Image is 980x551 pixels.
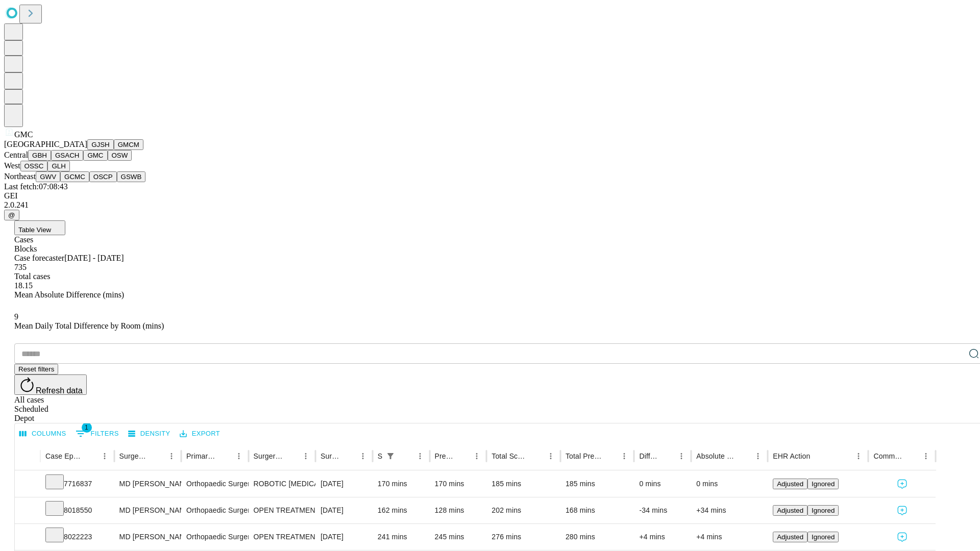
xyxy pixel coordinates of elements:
[14,374,87,395] button: Refresh data
[45,452,82,460] div: Case Epic Id
[20,475,35,493] button: Expand
[383,449,398,463] button: Show filters
[777,480,803,488] span: Adjusted
[28,150,51,161] button: GBH
[639,524,686,550] div: +4 mins
[378,452,382,460] div: Scheduled In Room Duration
[696,497,763,523] div: +34 mins
[186,452,216,460] div: Primary Service
[18,365,54,373] span: Reset filters
[18,226,51,234] span: Table View
[617,449,631,463] button: Menu
[284,449,299,463] button: Sort
[186,471,243,497] div: Orthopaedic Surgery
[45,497,109,523] div: 8018550
[660,449,674,463] button: Sort
[378,524,425,550] div: 241 mins
[119,452,149,460] div: Surgeon Name
[83,449,97,463] button: Sort
[696,471,763,497] div: 0 mins
[566,497,629,523] div: 168 mins
[36,171,60,182] button: GWV
[4,140,87,148] span: [GEOGRAPHIC_DATA]
[4,191,976,201] div: GEI
[14,220,65,235] button: Table View
[378,497,425,523] div: 162 mins
[87,139,114,150] button: GJSH
[455,449,470,463] button: Sort
[696,452,736,460] div: Absolute Difference
[341,449,356,463] button: Sort
[356,449,370,463] button: Menu
[435,471,482,497] div: 170 mins
[64,254,124,262] span: [DATE] - [DATE]
[777,507,803,514] span: Adjusted
[435,497,482,523] div: 128 mins
[14,254,64,262] span: Case forecaster
[566,452,602,460] div: Total Predicted Duration
[639,452,659,460] div: Difference
[904,449,919,463] button: Sort
[14,364,58,374] button: Reset filters
[321,497,367,523] div: [DATE]
[177,426,223,442] button: Export
[217,449,232,463] button: Sort
[254,471,310,497] div: ROBOTIC [MEDICAL_DATA] TOTAL HIP
[812,480,835,488] span: Ignored
[4,182,68,191] span: Last fetch: 07:08:43
[186,524,243,550] div: Orthopaedic Surgery
[4,172,36,181] span: Northeast
[17,426,69,442] button: Select columns
[321,452,340,460] div: Surgery Date
[807,505,839,516] button: Ignored
[119,471,176,497] div: MD [PERSON_NAME]
[299,449,313,463] button: Menu
[8,211,15,219] span: @
[383,449,398,463] div: 1 active filter
[114,139,143,150] button: GMCM
[14,272,50,281] span: Total cases
[492,497,555,523] div: 202 mins
[544,449,558,463] button: Menu
[4,161,20,170] span: West
[232,449,246,463] button: Menu
[919,449,933,463] button: Menu
[435,452,455,460] div: Predicted In Room Duration
[492,524,555,550] div: 276 mins
[812,533,835,541] span: Ignored
[492,452,528,460] div: Total Scheduled Duration
[811,449,825,463] button: Sort
[20,161,48,171] button: OSSC
[186,497,243,523] div: Orthopaedic Surgery
[117,171,146,182] button: GSWB
[812,507,835,514] span: Ignored
[14,321,164,330] span: Mean Daily Total Difference by Room (mins)
[773,452,810,460] div: EHR Action
[737,449,751,463] button: Sort
[603,449,617,463] button: Sort
[20,502,35,520] button: Expand
[807,532,839,542] button: Ignored
[321,524,367,550] div: [DATE]
[14,312,18,321] span: 9
[254,452,283,460] div: Surgery Name
[254,497,310,523] div: OPEN TREATMENT PROXIMAL [MEDICAL_DATA] WITH FIXATION OR PROSTHESIS
[83,150,107,161] button: GMC
[773,532,807,542] button: Adjusted
[119,497,176,523] div: MD [PERSON_NAME]
[51,150,83,161] button: GSACH
[254,524,310,550] div: OPEN TREATMENT ACETABULAR 2 COLUMN FRACTURE
[435,524,482,550] div: 245 mins
[470,449,484,463] button: Menu
[20,529,35,546] button: Expand
[119,524,176,550] div: MD [PERSON_NAME]
[639,497,686,523] div: -34 mins
[97,449,112,463] button: Menu
[399,449,413,463] button: Sort
[164,449,179,463] button: Menu
[566,471,629,497] div: 185 mins
[873,452,903,460] div: Comments
[14,263,27,271] span: 735
[14,290,124,299] span: Mean Absolute Difference (mins)
[108,150,132,161] button: OSW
